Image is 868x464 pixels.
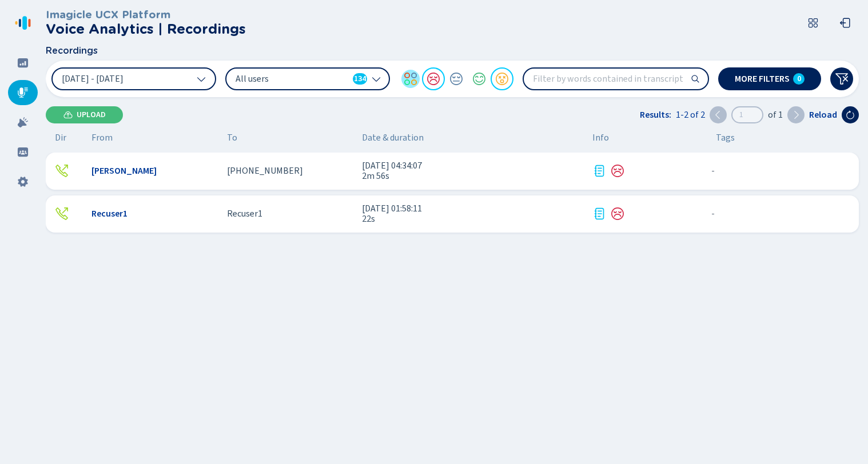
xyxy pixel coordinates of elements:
[592,207,606,221] svg: journal-text
[55,164,69,178] div: Outgoing call
[8,110,38,135] div: Alarms
[768,110,783,120] span: of 1
[17,117,29,128] svg: alarm-filled
[55,133,66,143] span: Dir
[716,133,735,143] span: Tags
[8,169,38,194] div: Settings
[55,164,69,178] svg: telephone-outbound
[362,214,583,224] span: 22s
[735,74,790,83] span: More filters
[611,164,624,178] div: Negative sentiment
[91,166,157,176] span: [PERSON_NAME]
[8,139,38,165] div: Groups
[592,207,606,221] div: Transcription available
[63,110,73,119] svg: cloud-upload
[17,87,29,98] svg: mic-fill
[791,110,801,119] svg: chevron-right
[592,164,606,178] div: Transcription available
[46,9,246,21] h3: Imagicle UCX Platform
[362,161,583,171] span: [DATE] 04:34:07
[46,106,123,123] button: Upload
[17,146,29,158] svg: groups-filled
[835,72,849,86] svg: funnel-disabled
[809,110,837,120] span: Reload
[46,46,98,56] span: Recordings
[55,207,69,221] div: Outgoing call
[710,106,727,123] button: Previous page
[718,67,821,90] button: More filters0
[714,110,723,119] svg: chevron-left
[236,73,348,85] span: All users
[77,110,106,119] span: Upload
[592,133,609,143] span: Info
[46,21,246,37] h2: Voice Analytics | Recordings
[227,166,303,176] span: [PHONE_NUMBER]
[8,50,38,75] div: Dashboard
[640,110,671,120] span: Results:
[611,164,624,178] svg: icon-emoji-sad
[8,80,38,105] div: Recordings
[592,164,606,178] svg: journal-text
[787,106,805,123] button: Next page
[227,209,262,219] span: Recuser1
[611,207,624,221] svg: icon-emoji-sad
[676,110,705,120] span: 1-2 of 2
[91,209,128,219] span: Recuser1
[197,74,206,83] svg: chevron-down
[227,133,237,143] span: To
[691,74,700,83] svg: search
[51,67,216,90] button: [DATE] - [DATE]
[62,74,124,83] span: [DATE] - [DATE]
[17,57,29,69] svg: dashboard-filled
[55,207,69,221] svg: telephone-outbound
[372,74,381,83] svg: chevron-down
[839,17,851,29] svg: box-arrow-left
[611,207,624,221] div: Negative sentiment
[362,203,583,214] span: [DATE] 01:58:11
[846,110,855,119] svg: arrow-clockwise
[354,73,366,85] span: 134
[830,67,853,90] button: Clear filters
[362,133,583,143] span: Date & duration
[711,166,715,176] span: No tags assigned
[524,69,708,89] input: Filter by words contained in transcription
[711,209,715,219] span: No tags assigned
[797,74,801,83] span: 0
[91,133,113,143] span: From
[362,171,583,181] span: 2m 56s
[842,106,859,123] button: Reload the current page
